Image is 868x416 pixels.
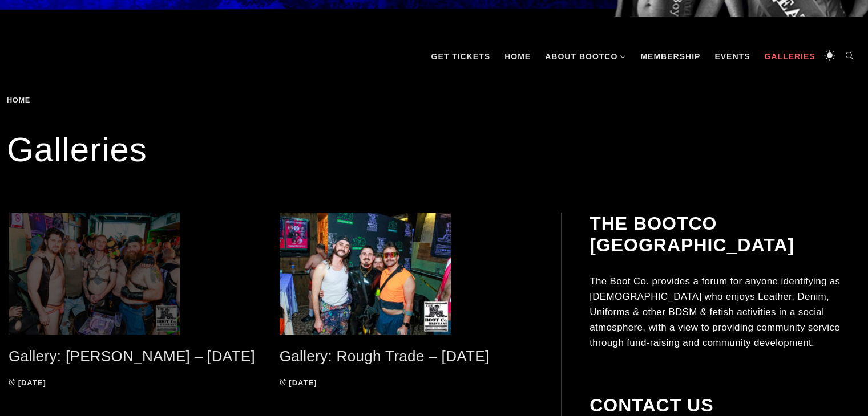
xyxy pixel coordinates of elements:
[709,39,756,74] a: Events
[7,96,34,104] a: Home
[425,39,496,74] a: GET TICKETS
[590,394,859,416] h2: Contact Us
[280,378,317,387] a: [DATE]
[635,39,706,74] a: Membership
[590,274,859,351] p: The Boot Co. provides a forum for anyone identifying as [DEMOGRAPHIC_DATA] who enjoys Leather, De...
[280,348,490,365] a: Gallery: Rough Trade – [DATE]
[590,213,859,256] h2: The BootCo [GEOGRAPHIC_DATA]
[9,348,255,365] a: Gallery: [PERSON_NAME] – [DATE]
[758,39,821,74] a: Galleries
[9,378,46,387] a: [DATE]
[289,378,317,387] time: [DATE]
[7,127,861,173] h1: Galleries
[18,378,46,387] time: [DATE]
[499,39,536,74] a: Home
[539,39,632,74] a: About BootCo
[7,96,96,104] div: Breadcrumbs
